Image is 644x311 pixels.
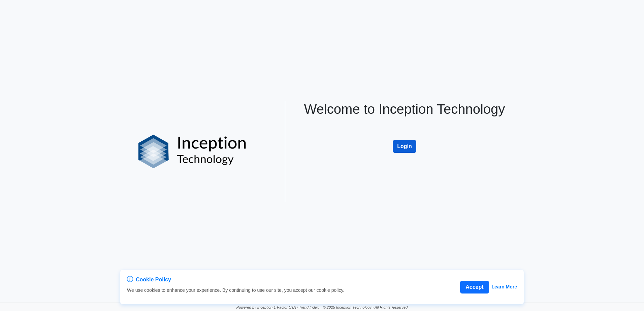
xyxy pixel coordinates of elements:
[127,287,344,294] p: We use cookies to enhance your experience. By continuing to use our site, you accept our cookie p...
[297,101,512,117] h1: Welcome to Inception Technology
[460,281,489,293] button: Accept
[492,283,517,290] a: Learn More
[393,133,416,139] a: Login
[136,276,171,284] span: Cookie Policy
[393,140,416,153] button: Login
[138,135,247,168] img: logo%20black.png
